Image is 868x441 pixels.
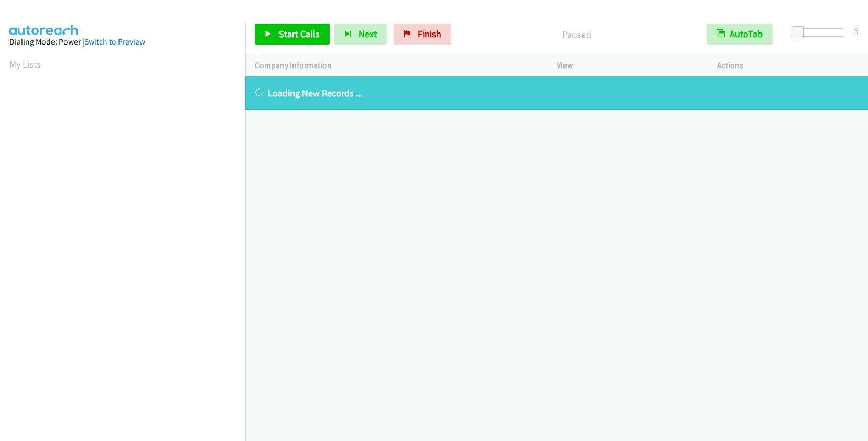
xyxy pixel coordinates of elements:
p: Paused [465,27,688,41]
span: Start Calls [279,28,320,40]
a: My Lists [9,58,41,70]
span: Finish [418,28,441,40]
div: 5 [854,24,859,38]
p: View [557,59,698,72]
p: Loading New Records ... [255,86,859,100]
button: AutoTab [707,24,773,45]
div: Delay between calls (in seconds) [796,28,844,37]
a: Start Calls [255,24,330,45]
a: Finish [394,24,451,45]
button: Next [334,24,387,45]
div: Dialing Mode: Power | [9,36,236,48]
p: Company Information [255,59,538,72]
span: Next [359,28,377,40]
a: Switch to Preview [84,37,145,47]
p: Actions [717,59,859,72]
